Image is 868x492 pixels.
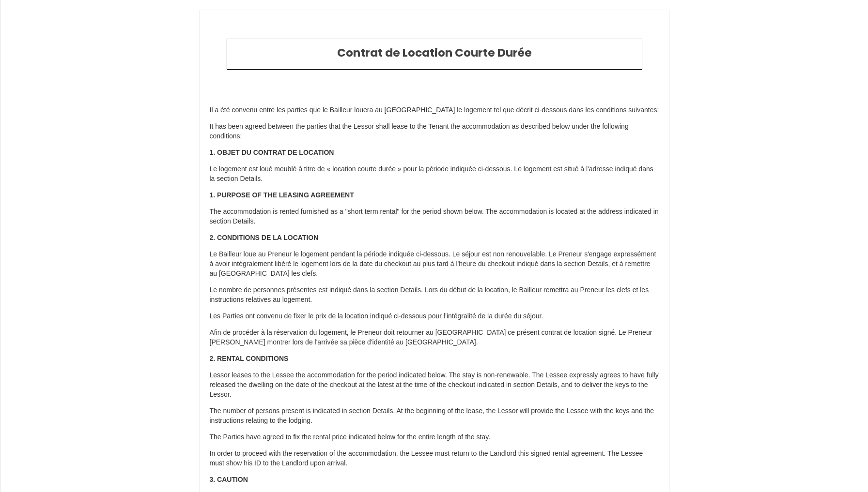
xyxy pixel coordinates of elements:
[210,476,248,483] strong: 3. CAUTION
[234,46,635,60] h2: Contrat de Location Courte Durée
[210,406,659,426] p: The number of persons present is indicated in section Details. At the beginning of the lease, the...
[210,355,289,362] strong: 2. RENTAL CONDITIONS
[210,149,334,156] strong: 1. OBJET DU CONTRAT DE LOCATION
[210,191,354,199] strong: 1. PURPOSE OF THE LEASING AGREEMENT
[210,432,659,442] p: The Parties have agreed to fix the rental price indicated below for the entire length of the stay.
[210,312,659,321] p: Les Parties ont convenu de fixer le prix de la location indiqué ci-dessous pour l’intégralité de ...
[210,207,659,226] p: The accommodation is rented furnished as a "short term rental" for the period shown below. The ac...
[210,285,659,305] p: Le nombre de personnes présentes est indiqué dans la section Details. Lors du début de la locatio...
[210,234,319,241] strong: 2. CONDITIONS DE LA LOCATION
[210,105,659,115] p: Il a été convenu entre les parties que le Bailleur louera au [GEOGRAPHIC_DATA] le logement tel qu...
[210,122,659,141] p: It has been agreed between the parties that the Lessor shall lease to the Tenant the accommodatio...
[210,449,659,468] p: In order to proceed with the reservation of the accommodation, the Lessee must return to the Land...
[210,250,659,279] p: Le Bailleur loue au Preneur le logement pendant la période indiquée ci-dessous. Le séjour est non...
[210,328,659,347] p: Afin de procéder à la réservation du logement, le Preneur doit retourner au [GEOGRAPHIC_DATA] ce ...
[210,371,659,400] p: Lessor leases to the Lessee the accommodation for the period indicated below. The stay is non-ren...
[210,164,659,184] p: Le logement est loué meublé à titre de « location courte durée » pour la période indiquée ci-dess...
